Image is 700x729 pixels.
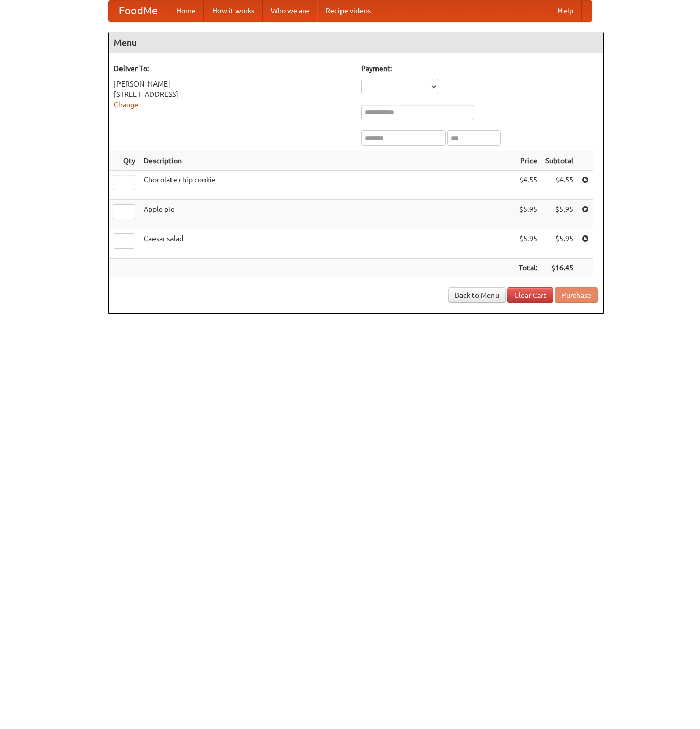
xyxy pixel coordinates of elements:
[541,171,577,200] td: $4.55
[168,1,204,21] a: Home
[263,1,317,21] a: Who we are
[541,200,577,229] td: $5.95
[140,200,515,229] td: Apple pie
[507,287,553,303] a: Clear Cart
[140,229,515,259] td: Caesar salad
[448,287,506,303] a: Back to Menu
[550,1,582,21] a: Help
[515,151,541,171] th: Price
[515,200,541,229] td: $5.95
[114,100,139,109] a: Change
[541,229,577,259] td: $5.95
[204,1,263,21] a: How it works
[541,151,577,171] th: Subtotal
[114,79,351,89] div: [PERSON_NAME]
[109,1,168,21] a: FoodMe
[515,229,541,259] td: $5.95
[140,151,515,171] th: Description
[515,171,541,200] td: $4.55
[515,259,541,278] th: Total:
[317,1,379,21] a: Recipe videos
[114,63,351,74] h5: Deliver To:
[140,171,515,200] td: Chocolate chip cookie
[114,89,351,99] div: [STREET_ADDRESS]
[541,259,577,278] th: $16.45
[109,151,140,171] th: Qty
[109,32,603,53] h4: Menu
[555,287,598,303] button: Purchase
[361,63,598,74] h5: Payment:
